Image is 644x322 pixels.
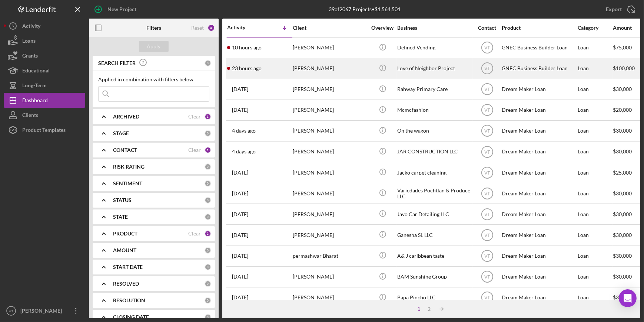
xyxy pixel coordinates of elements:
[293,267,367,287] div: [PERSON_NAME]
[502,59,576,78] div: GNEC Business Builder Loan
[613,183,641,203] div: $30,000
[502,100,576,120] div: Dream Maker Loan
[613,100,641,120] div: $20,000
[147,41,161,52] div: Apply
[613,79,641,99] div: $30,000
[578,267,612,287] div: Loan
[232,149,256,155] time: 2025-08-29 16:02
[98,60,136,66] b: SEARCH FILTER
[613,25,641,31] div: Amount
[502,79,576,99] div: Dream Maker Loan
[293,225,367,245] div: [PERSON_NAME]
[113,297,145,303] b: RESOLUTION
[293,38,367,58] div: [PERSON_NAME]
[205,314,211,321] div: 0
[4,123,85,137] a: Product Templates
[146,25,161,31] b: Filters
[293,288,367,308] div: [PERSON_NAME]
[293,204,367,224] div: [PERSON_NAME]
[484,191,490,196] text: VT
[397,100,471,120] div: Mcmcfashion
[4,19,85,33] a: Activity
[205,113,211,120] div: 1
[484,66,490,71] text: VT
[113,314,149,320] b: CLOSING DATE
[613,225,641,245] div: $30,000
[502,267,576,287] div: Dream Maker Loan
[397,142,471,162] div: JAR CONSTRUCTION LLC
[113,281,139,287] b: RESOLVED
[397,204,471,224] div: Javo Car Detailing LLC
[4,93,85,108] button: Dashboard
[578,204,612,224] div: Loan
[113,180,142,186] b: SENTIMENT
[397,163,471,182] div: Jacko carpet cleaning
[22,123,66,139] div: Product Templates
[232,191,248,196] time: 2025-08-27 19:31
[329,6,401,12] div: 39 of 2067 Projects • $1,564,501
[502,246,576,266] div: Dream Maker Loan
[578,25,612,31] div: Category
[113,197,132,203] b: STATUS
[4,303,85,318] button: VT[PERSON_NAME]
[484,170,490,175] text: VT
[424,306,434,312] div: 2
[113,130,129,136] b: STAGE
[232,274,248,280] time: 2025-08-26 01:18
[293,59,367,78] div: [PERSON_NAME]
[613,59,641,78] div: $100,000
[22,19,40,35] div: Activity
[205,197,211,204] div: 0
[578,142,612,162] div: Loan
[4,78,85,93] button: Long-Term
[205,214,211,220] div: 0
[613,204,641,224] div: $30,000
[227,25,260,30] div: Activity
[205,264,211,270] div: 0
[22,78,47,95] div: Long-Term
[98,77,209,82] div: Applied in combination with filters below
[4,33,85,48] button: Loans
[4,63,85,78] button: Educational
[369,25,396,31] div: Overview
[484,232,490,238] text: VT
[293,100,367,120] div: [PERSON_NAME]
[113,231,137,237] b: PRODUCT
[502,121,576,141] div: Dream Maker Loan
[205,247,211,254] div: 0
[598,2,640,17] button: Export
[397,59,471,78] div: Love of Neighbor Project
[4,108,85,123] button: Clients
[188,147,201,153] div: Clear
[397,38,471,58] div: Defined Vending
[502,25,576,31] div: Product
[502,183,576,203] div: Dream Maker Loan
[502,38,576,58] div: GNEC Business Builder Loan
[484,108,490,113] text: VT
[232,211,248,217] time: 2025-08-27 02:28
[578,183,612,203] div: Loan
[613,121,641,141] div: $30,000
[232,65,262,71] time: 2025-09-01 11:51
[232,232,248,238] time: 2025-08-26 21:04
[502,288,576,308] div: Dream Maker Loan
[606,2,622,17] div: Export
[208,24,215,32] div: 4
[205,297,211,304] div: 0
[484,45,490,51] text: VT
[4,48,85,63] a: Grants
[9,309,13,313] text: VT
[502,204,576,224] div: Dream Maker Loan
[484,129,490,134] text: VT
[484,87,490,92] text: VT
[188,231,201,237] div: Clear
[613,288,641,308] div: $30,000
[113,147,137,153] b: CONTACT
[613,142,641,162] div: $30,000
[473,25,501,31] div: Contact
[232,128,256,134] time: 2025-08-29 18:32
[484,212,490,217] text: VT
[578,38,612,58] div: Loan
